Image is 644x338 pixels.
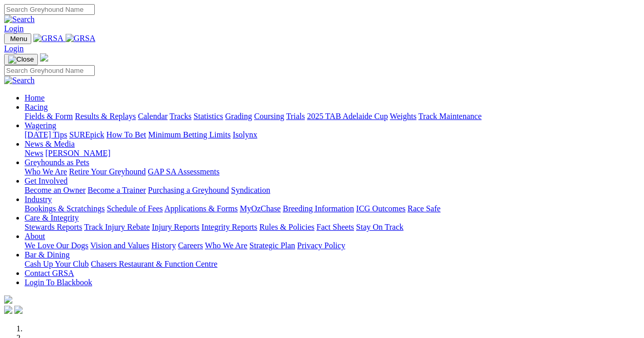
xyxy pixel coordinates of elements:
[25,232,45,241] a: About
[25,223,82,231] a: Stewards Reports
[25,112,73,121] a: Fields & Form
[178,241,203,250] a: Careers
[25,269,74,277] a: Contact GRSA
[25,241,640,250] div: About
[4,295,12,304] img: logo-grsa-white.png
[25,130,67,139] a: [DATE] Tips
[283,204,354,213] a: Breeding Information
[25,186,640,195] div: Get Involved
[259,223,315,231] a: Rules & Policies
[286,112,305,121] a: Trials
[407,204,440,213] a: Race Safe
[69,130,104,139] a: SUREpick
[25,121,56,130] a: Wagering
[4,4,95,15] input: Search
[297,241,345,250] a: Privacy Policy
[75,112,136,121] a: Results & Replays
[25,158,89,167] a: Greyhounds as Pets
[254,112,284,121] a: Coursing
[40,53,48,62] img: logo-grsa-white.png
[4,24,24,33] a: Login
[164,204,238,213] a: Applications & Forms
[25,223,640,232] div: Care & Integrity
[25,103,48,111] a: Racing
[25,167,67,176] a: Who We Are
[4,15,35,24] img: Search
[138,112,168,121] a: Calendar
[25,149,640,158] div: News & Media
[90,241,149,250] a: Vision and Values
[33,34,64,43] img: GRSA
[107,204,162,213] a: Schedule of Fees
[231,186,270,194] a: Syndication
[25,204,105,213] a: Bookings & Scratchings
[419,112,482,121] a: Track Maintenance
[25,186,86,194] a: Become an Owner
[356,204,405,213] a: ICG Outcomes
[25,140,75,148] a: News & Media
[25,167,640,176] div: Greyhounds as Pets
[88,186,146,194] a: Become a Trainer
[69,167,146,176] a: Retire Your Greyhound
[4,44,24,53] a: Login
[25,93,45,102] a: Home
[148,167,220,176] a: GAP SA Assessments
[14,306,23,314] img: twitter.svg
[152,223,199,231] a: Injury Reports
[25,213,79,222] a: Care & Integrity
[201,223,257,231] a: Integrity Reports
[25,260,89,268] a: Cash Up Your Club
[151,241,176,250] a: History
[25,176,68,185] a: Get Involved
[194,112,223,121] a: Statistics
[25,250,70,259] a: Bar & Dining
[148,186,229,194] a: Purchasing a Greyhound
[25,260,640,269] div: Bar & Dining
[390,112,417,121] a: Weights
[84,223,150,231] a: Track Injury Rebate
[4,54,38,65] button: Toggle navigation
[317,223,354,231] a: Fact Sheets
[356,223,403,231] a: Stay On Track
[233,130,257,139] a: Isolynx
[10,35,27,43] span: Menu
[45,149,110,157] a: [PERSON_NAME]
[25,130,640,140] div: Wagering
[4,76,35,85] img: Search
[307,112,388,121] a: 2025 TAB Adelaide Cup
[25,241,88,250] a: We Love Our Dogs
[148,130,231,139] a: Minimum Betting Limits
[240,204,281,213] a: MyOzChase
[66,34,96,43] img: GRSA
[25,278,92,287] a: Login To Blackbook
[25,112,640,121] div: Racing
[225,112,252,121] a: Grading
[4,306,12,314] img: facebook.svg
[205,241,247,250] a: Who We Are
[8,55,34,64] img: Close
[25,204,640,213] div: Industry
[91,260,217,268] a: Chasers Restaurant & Function Centre
[107,130,147,139] a: How To Bet
[250,241,295,250] a: Strategic Plan
[4,65,95,76] input: Search
[170,112,192,121] a: Tracks
[25,149,43,157] a: News
[25,195,52,204] a: Industry
[4,33,31,44] button: Toggle navigation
